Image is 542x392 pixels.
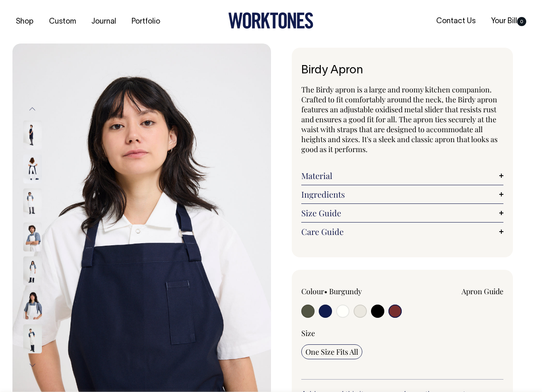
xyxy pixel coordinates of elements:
[517,17,526,26] span: 0
[301,328,503,338] div: Size
[301,208,503,218] a: Size Guide
[23,189,42,218] img: off-white
[23,121,42,150] img: dark-navy
[433,15,479,28] a: Contact Us
[23,324,42,353] img: natural
[301,171,503,181] a: Material
[301,189,503,199] a: Ingredients
[461,286,503,296] a: Apron Guide
[26,356,39,375] button: Next
[301,85,498,154] span: The Birdy apron is a large and roomy kitchen companion. Crafted to fit comfortably around the nec...
[305,347,358,357] span: One Size Fits All
[324,286,327,296] span: •
[12,15,37,29] a: Shop
[88,15,120,29] a: Journal
[23,223,42,252] img: off-white
[301,64,503,77] h1: Birdy Apron
[23,290,42,319] img: off-white
[329,286,362,296] label: Burgundy
[301,227,503,237] a: Care Guide
[46,15,79,29] a: Custom
[23,155,42,184] img: dark-navy
[488,15,530,28] a: Your Bill0
[128,15,164,29] a: Portfolio
[301,286,382,296] div: Colour
[23,256,42,286] img: off-white
[26,99,39,118] button: Previous
[301,344,362,359] input: One Size Fits All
